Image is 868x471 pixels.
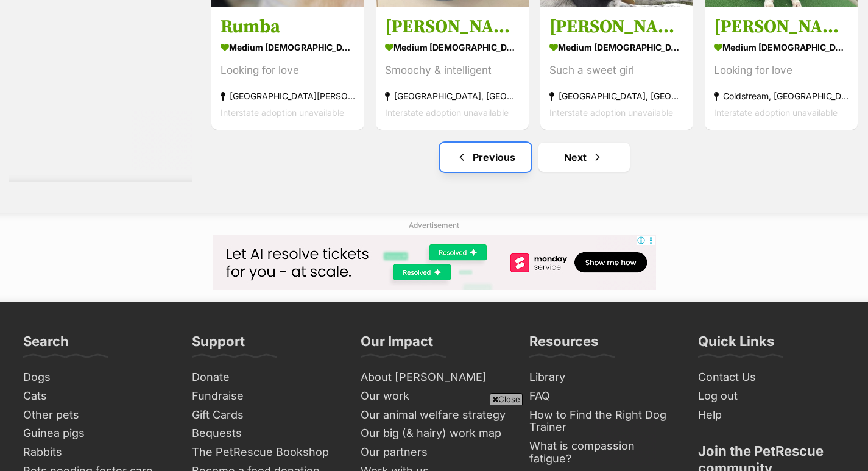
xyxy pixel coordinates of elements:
[529,333,598,357] h3: Resources
[18,443,175,462] a: Rabbits
[714,108,838,118] span: Interstate adoption unavailable
[714,39,849,57] strong: medium [DEMOGRAPHIC_DATA] Dog
[693,368,850,387] a: Contact Us
[187,406,344,425] a: Gift Cards
[213,410,656,465] iframe: Advertisement
[582,1,590,9] img: adc.png
[693,387,850,406] a: Log out
[210,143,859,172] nav: Pagination
[361,333,433,357] h3: Our Impact
[385,39,520,57] strong: medium [DEMOGRAPHIC_DATA] Dog
[549,39,684,57] strong: medium [DEMOGRAPHIC_DATA] Dog
[714,16,849,39] h3: [PERSON_NAME]
[490,393,523,405] span: Close
[549,108,673,118] span: Interstate adoption unavailable
[187,443,344,462] a: The PetRescue Bookshop
[18,368,175,387] a: Dogs
[549,88,684,105] strong: [GEOGRAPHIC_DATA], [GEOGRAPHIC_DATA]
[356,387,512,406] a: Our work
[221,63,355,79] div: Looking for love
[356,368,512,387] a: About [PERSON_NAME]
[18,387,175,406] a: Cats
[693,406,850,425] a: Help
[221,39,355,57] strong: medium [DEMOGRAPHIC_DATA] Dog
[213,235,656,290] iframe: Advertisement
[538,143,630,172] a: Next page
[18,424,175,443] a: Guinea pigs
[385,88,520,105] strong: [GEOGRAPHIC_DATA], [GEOGRAPHIC_DATA]
[211,7,364,130] a: Rumba medium [DEMOGRAPHIC_DATA] Dog Looking for love [GEOGRAPHIC_DATA][PERSON_NAME][GEOGRAPHIC_DA...
[385,16,520,39] h3: [PERSON_NAME]
[221,108,344,118] span: Interstate adoption unavailable
[385,63,520,79] div: Smoochy & intelligent
[385,108,509,118] span: Interstate adoption unavailable
[698,333,774,357] h3: Quick Links
[187,387,344,406] a: Fundraise
[440,143,531,172] a: Previous page
[221,88,355,105] strong: [GEOGRAPHIC_DATA][PERSON_NAME][GEOGRAPHIC_DATA]
[18,406,175,425] a: Other pets
[705,7,858,130] a: [PERSON_NAME] medium [DEMOGRAPHIC_DATA] Dog Looking for love Coldstream, [GEOGRAPHIC_DATA] Inters...
[524,387,681,406] a: FAQ
[187,424,344,443] a: Bequests
[714,63,849,79] div: Looking for love
[540,7,693,130] a: [PERSON_NAME] medium [DEMOGRAPHIC_DATA] Dog Such a sweet girl [GEOGRAPHIC_DATA], [GEOGRAPHIC_DATA...
[549,63,684,79] div: Such a sweet girl
[714,88,849,105] strong: Coldstream, [GEOGRAPHIC_DATA]
[549,16,684,39] h3: [PERSON_NAME]
[23,333,69,357] h3: Search
[187,368,344,387] a: Donate
[524,368,681,387] a: Library
[376,7,529,130] a: [PERSON_NAME] medium [DEMOGRAPHIC_DATA] Dog Smoochy & intelligent [GEOGRAPHIC_DATA], [GEOGRAPHIC_...
[192,333,245,357] h3: Support
[221,16,355,39] h3: Rumba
